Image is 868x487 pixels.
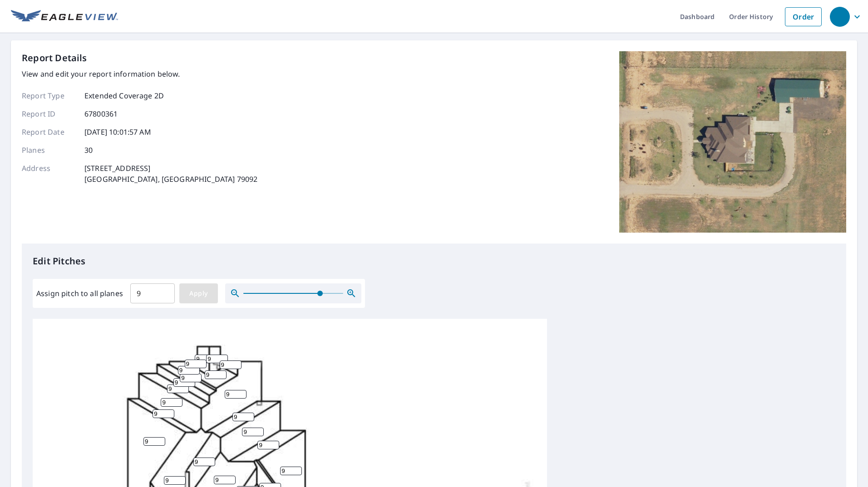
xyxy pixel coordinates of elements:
p: Report Date [22,127,76,137]
p: 67800361 [84,108,118,119]
button: Apply [179,283,218,303]
label: Assign pitch to all planes [36,288,123,299]
a: Order [785,7,822,26]
img: EV Logo [11,10,118,24]
p: [DATE] 10:01:57 AM [84,127,151,137]
input: 00.0 [130,281,175,306]
p: [STREET_ADDRESS] [GEOGRAPHIC_DATA], [GEOGRAPHIC_DATA] 79092 [84,163,257,185]
p: Address [22,163,76,185]
p: Extended Coverage 2D [84,90,164,101]
p: 30 [84,145,93,156]
img: Top image [619,51,846,233]
p: Planes [22,145,76,156]
p: Report Type [22,90,76,101]
span: Apply [187,288,211,299]
p: Report ID [22,108,76,119]
p: Edit Pitches [33,254,835,268]
p: View and edit your report information below. [22,68,257,79]
p: Report Details [22,51,87,65]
